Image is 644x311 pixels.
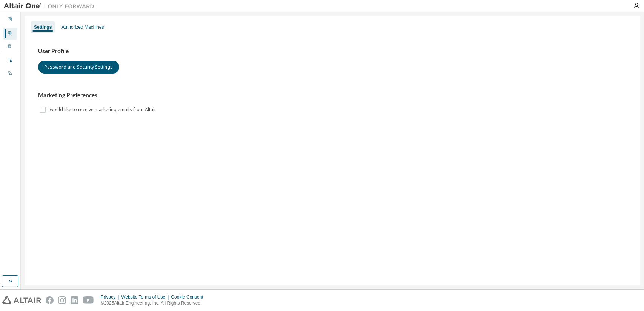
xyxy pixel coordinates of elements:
div: User Profile [3,28,17,40]
h3: User Profile [38,47,627,55]
div: Managed [3,55,17,67]
div: Settings [34,24,52,30]
div: Authorized Machines [61,24,104,30]
button: Password and Security Settings [38,61,119,74]
div: Cookie Consent [171,294,207,300]
img: youtube.svg [83,296,94,304]
div: Privacy [101,294,121,300]
div: Company Profile [3,41,17,53]
img: facebook.svg [46,296,54,304]
img: instagram.svg [58,296,66,304]
p: © 2025 Altair Engineering, Inc. All Rights Reserved. [101,300,208,306]
div: On Prem [3,68,17,80]
img: Altair One [4,2,98,10]
label: I would like to receive marketing emails from Altair [47,105,158,114]
div: Website Terms of Use [121,294,171,300]
img: altair_logo.svg [2,296,41,304]
img: linkedin.svg [71,296,78,304]
h3: Marketing Preferences [38,92,627,99]
div: Dashboard [3,14,17,26]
